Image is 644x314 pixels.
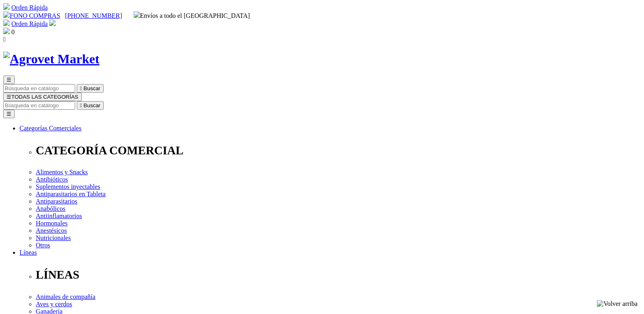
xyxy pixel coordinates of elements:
button: ☰ [3,76,15,84]
a: Otros [36,242,50,249]
img: shopping-bag.svg [3,28,10,34]
img: Volver arriba [597,300,637,308]
a: Categorías Comerciales [20,125,81,132]
i:  [80,85,82,91]
a: Anestésicos [36,227,67,234]
a: Acceda a su cuenta de cliente [49,20,56,27]
a: Líneas [20,249,37,256]
a: [PHONE_NUMBER] [65,12,122,19]
span: Buscar [84,85,100,91]
img: phone.svg [3,11,10,18]
input: Buscar [3,101,75,110]
span: ☰ [7,77,11,83]
a: Antiparasitarios en Tableta [36,191,106,197]
a: Suplementos inyectables [36,183,100,190]
i:  [80,102,82,108]
a: Antiparasitarios [36,198,77,205]
button: ☰ [3,110,15,118]
a: Orden Rápida [11,20,48,27]
img: shopping-cart.svg [3,19,10,26]
img: user.svg [49,19,56,26]
a: Aves y cerdos [36,301,72,308]
span: Envíos a todo el [GEOGRAPHIC_DATA] [134,12,250,19]
button:  Buscar [77,84,104,93]
a: Anabólicos [36,205,65,212]
img: delivery-truck.svg [134,11,140,18]
a: Animales de compañía [36,293,95,300]
img: shopping-cart.svg [3,3,10,10]
a: Alimentos y Snacks [36,169,88,175]
span: 0 [11,28,15,35]
a: FONO COMPRAS [3,12,60,19]
img: Agrovet Market [3,52,100,67]
span: Buscar [84,102,100,108]
p: CATEGORÍA COMERCIAL [36,144,641,157]
input: Buscar [3,84,75,93]
a: Orden Rápida [11,4,48,11]
a: Nutricionales [36,234,71,241]
span: ☰ [7,94,11,100]
button:  Buscar [77,101,104,110]
i:  [3,36,6,43]
button: ☰TODAS LAS CATEGORÍAS [3,93,82,101]
a: Antiinflamatorios [36,212,82,219]
a: Antibióticos [36,176,68,183]
a: Hormonales [36,220,67,227]
p: LÍNEAS [36,268,641,282]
